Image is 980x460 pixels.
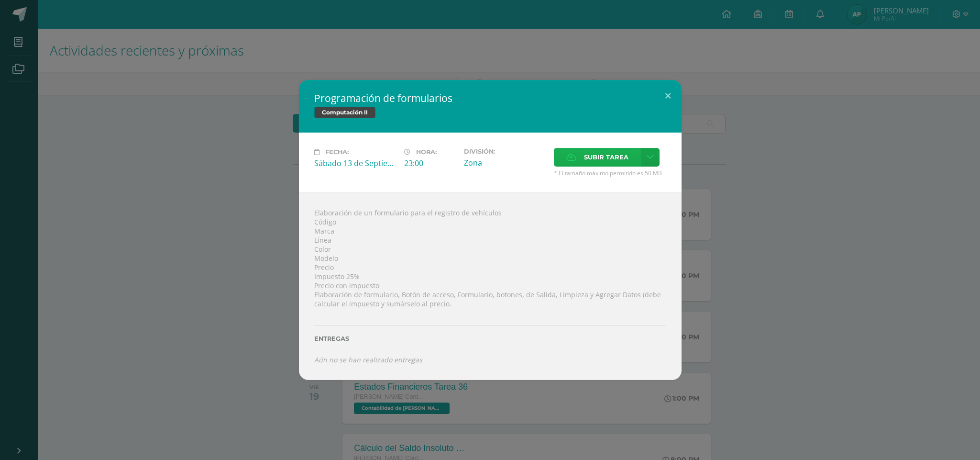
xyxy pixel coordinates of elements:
[404,158,456,168] div: 23:00
[464,148,546,155] label: División:
[314,355,422,364] i: Aún no se han realizado entregas
[584,148,628,166] span: Subir tarea
[464,157,546,168] div: Zona
[314,335,666,342] label: Entregas
[299,192,682,380] div: Elaboración de un formulario para el registro de vehículos Código Marca Línea Color Modelo Precio...
[314,91,666,105] h2: Programación de formularios
[325,148,349,156] span: Fecha:
[314,107,375,118] span: Computación II
[416,148,437,156] span: Hora:
[314,158,396,168] div: Sábado 13 de Septiembre
[554,169,666,177] span: * El tamaño máximo permitido es 50 MB
[654,80,682,112] button: Close (Esc)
